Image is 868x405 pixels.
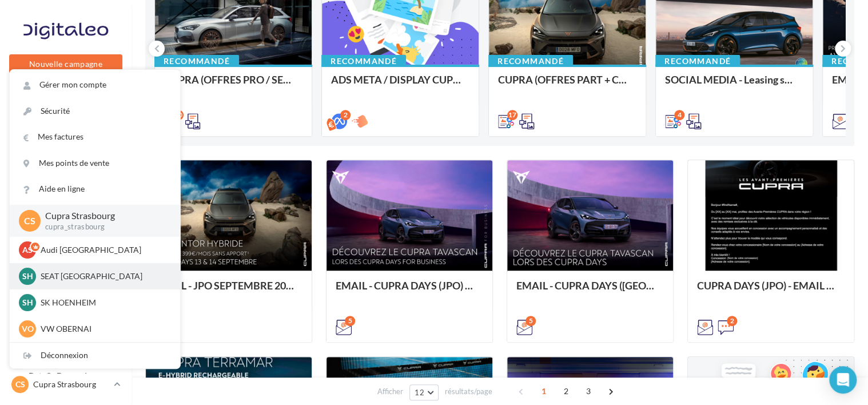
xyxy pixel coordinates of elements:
[665,74,803,97] div: SOCIAL MEDIA - Leasing social électrique - CUPRA Born
[7,172,125,196] a: Visibilité en ligne
[33,379,109,390] p: Cupra Strasbourg
[377,386,403,397] span: Afficher
[7,257,125,281] a: Médiathèque
[22,323,34,335] span: VO
[154,55,239,67] div: Recommandé
[340,110,351,120] div: 2
[415,388,424,397] span: 12
[336,280,483,303] div: EMAIL - CUPRA DAYS (JPO) Fleet Générique
[345,316,355,326] div: 5
[7,314,125,348] a: PLV et print personnalisable
[7,201,125,225] a: Campagnes
[655,55,740,67] div: Recommandé
[7,142,125,167] a: Boîte de réception9
[7,352,125,386] a: Campagnes DataOnDemand
[10,150,180,176] a: Mes points de vente
[24,214,35,227] span: CS
[9,374,122,395] a: CS Cupra Strasbourg
[155,280,302,303] div: EMAIL - JPO SEPTEMBRE 2025
[41,271,166,282] p: SEAT [GEOGRAPHIC_DATA]
[7,229,125,253] a: Contacts
[697,280,845,303] div: CUPRA DAYS (JPO) - EMAIL + SMS
[22,244,33,256] span: AS
[22,271,33,282] span: SH
[10,98,180,124] a: Sécurité
[488,55,573,67] div: Recommandé
[10,72,180,98] a: Gérer mon compte
[10,343,180,368] div: Déconnexion
[45,209,162,223] p: Cupra Strasbourg
[41,297,166,308] p: SK HOENHEIM
[7,86,120,110] button: Notifications
[10,124,180,150] a: Mes factures
[7,114,125,138] a: Opérations
[41,323,166,335] p: VW OBERNAI
[164,74,302,97] div: CUPRA (OFFRES PRO / SEPT) - SOCIAL MEDIA
[507,110,517,120] div: 17
[7,286,125,310] a: Calendrier
[498,74,636,97] div: CUPRA (OFFRES PART + CUPRA DAYS / SEPT) - SOCIAL MEDIA
[41,244,166,256] p: Audi [GEOGRAPHIC_DATA]
[321,55,406,67] div: Recommandé
[829,366,857,394] div: Open Intercom Messenger
[409,384,439,400] button: 12
[445,386,492,397] span: résultats/page
[525,316,536,326] div: 5
[516,280,664,303] div: EMAIL - CUPRA DAYS ([GEOGRAPHIC_DATA]) Private Générique
[45,222,162,232] p: cupra_strasbourg
[674,110,684,120] div: 4
[10,176,180,202] a: Aide en ligne
[557,382,575,400] span: 2
[535,382,553,400] span: 1
[29,357,118,382] span: Campagnes DataOnDemand
[15,379,25,390] span: CS
[727,316,737,326] div: 2
[331,74,469,97] div: ADS META / DISPLAY CUPRA DAYS Septembre 2025
[579,382,598,400] span: 3
[22,297,33,308] span: SH
[9,54,122,74] button: Nouvelle campagne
